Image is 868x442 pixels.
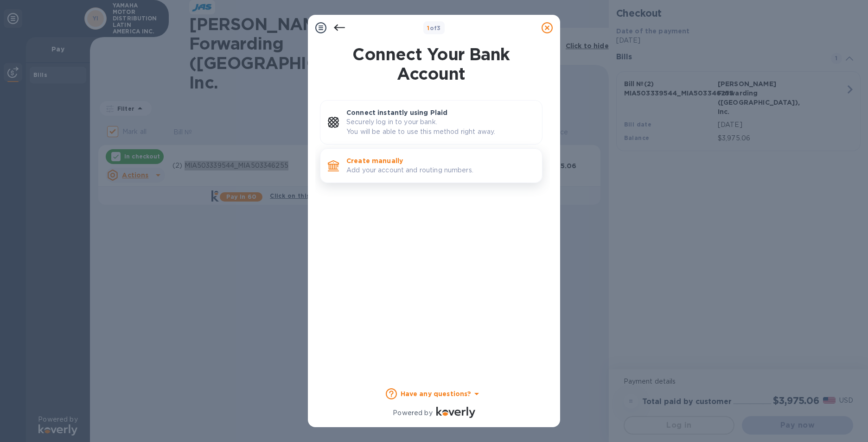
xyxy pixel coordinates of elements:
[346,165,535,175] p: Add your account and routing numbers.
[427,25,441,32] b: of 3
[316,44,546,83] h1: Connect Your Bank Account
[346,117,535,137] p: Securely log in to your bank. You will be able to use this method right away.
[427,25,429,32] span: 1
[346,108,535,117] p: Connect instantly using Plaid
[346,156,535,165] p: Create manually
[401,390,472,398] b: Have any questions?
[393,408,432,418] p: Powered by
[436,407,475,418] img: Logo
